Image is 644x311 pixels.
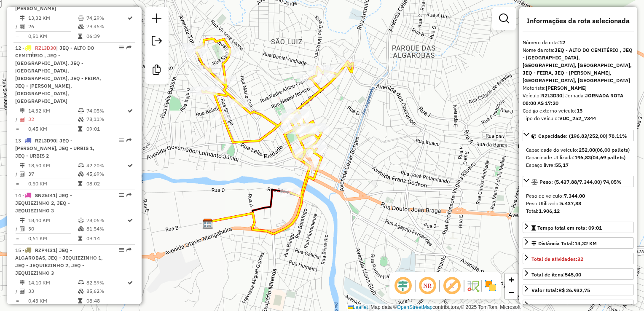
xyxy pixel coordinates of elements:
[523,268,634,280] a: Total de itens:545,00
[86,216,127,225] td: 78,06%
[539,179,622,185] span: Peso: (5.437,88/7.344,00) 74,05%
[78,280,84,285] i: % de utilização do peso
[20,24,25,29] i: Total de Atividades
[148,62,165,80] a: Criar modelo
[523,237,634,249] a: Distância Total:14,32 KM
[20,16,25,21] i: Distância Total
[78,108,84,113] i: % de utilização do peso
[28,14,78,22] td: 13,32 KM
[28,125,78,133] td: 0,45 KM
[523,47,633,83] strong: JEQ - ALTO DO CEMITÉRIO , JEQ - [GEOGRAPHIC_DATA], [GEOGRAPHIC_DATA], [GEOGRAPHIC_DATA], JEQ - FE...
[78,16,84,21] i: % de utilização do peso
[523,107,634,115] div: Código externo veículo:
[86,180,127,188] td: 08:02
[28,234,78,243] td: 0,61 KM
[560,200,581,206] strong: 5.437,88
[595,147,630,153] strong: (06,00 pallets)
[148,32,165,51] a: Exportar sessão
[559,115,596,121] strong: VUC_252_7344
[526,154,631,161] div: Capacidade Utilizada:
[35,45,56,51] span: RZL3D30
[28,107,78,115] td: 14,32 KM
[28,115,78,123] td: 32
[523,92,623,106] span: | Jornada:
[15,170,19,178] td: /
[86,32,127,40] td: 06:39
[86,279,127,287] td: 82,59%
[523,84,634,92] div: Motorista:
[28,180,78,188] td: 0,50 KM
[496,10,513,27] a: Exibir filtros
[128,16,133,21] i: Rota otimizada
[15,22,19,31] td: /
[20,218,25,223] i: Distância Total
[86,170,127,178] td: 45,69%
[126,45,131,50] em: Rota exportada
[369,304,370,310] span: |
[523,17,634,25] h4: Informações da rota selecionada
[523,222,634,233] a: Tempo total em rota: 09:01
[417,276,437,296] span: Ocultar NR
[86,22,127,31] td: 79,46%
[119,193,124,198] em: Opções
[574,154,591,161] strong: 196,83
[202,218,213,229] img: GP7 JEQUIE
[86,287,127,295] td: 85,62%
[128,218,133,223] i: Rota otimizada
[15,32,19,40] td: =
[28,161,78,170] td: 18,50 KM
[393,276,413,296] span: Ocultar deslocamento
[397,304,433,310] a: OpenStreetMap
[78,218,84,223] i: % de utilização do peso
[15,247,103,276] span: 15 -
[78,181,82,186] i: Tempo total em rota
[538,133,627,139] span: Capacidade: (196,83/252,00) 78,11%
[523,253,634,264] a: Total de atividades:32
[15,247,103,276] span: | JEQ - ALGAROBAS, JEQ - JEQUIEZINHO 1, JEQ - JEQUIEZINHO 2, JEQ - JEQUIEZINHO 3
[78,226,84,231] i: % de utilização da cubagem
[20,289,25,294] i: Total de Atividades
[579,147,595,153] strong: 252,00
[574,240,597,247] span: 14,32 KM
[86,14,127,22] td: 74,29%
[505,286,518,299] a: Zoom out
[78,298,82,303] i: Tempo total em rota
[466,279,480,292] img: Fluxo de ruas
[86,161,127,170] td: 42,20%
[20,163,25,168] i: Distância Total
[577,256,583,262] strong: 32
[86,225,127,233] td: 81,54%
[526,193,585,199] span: Peso do veículo:
[523,189,634,218] div: Peso: (5.437,88/7.344,00) 74,05%
[541,92,562,99] strong: RZL3D30
[78,163,84,168] i: % de utilização do peso
[20,108,25,113] i: Distância Total
[78,34,82,39] i: Tempo total em rota
[86,107,127,115] td: 74,05%
[531,271,581,279] div: Total de itens:
[28,279,78,287] td: 14,10 KM
[546,85,587,91] strong: [PERSON_NAME]
[15,137,94,159] span: 13 -
[523,300,634,311] a: Jornada Motorista: 09:20
[555,162,569,168] strong: 55,17
[15,192,72,214] span: | JEQ - JEQUIEZINHO 2, JEQ - JEQUIEZINHO 3
[526,207,631,215] div: Total:
[526,200,631,207] div: Peso Utilizado:
[78,117,84,122] i: % de utilização da cubagem
[509,287,514,298] span: −
[15,125,19,133] td: =
[523,39,634,46] div: Número da rota:
[523,284,634,295] a: Valor total:R$ 26.932,75
[531,302,591,310] div: Jornada Motorista: 09:20
[526,161,631,169] div: Espaço livre:
[119,247,124,252] em: Opções
[126,138,131,143] em: Rota exportada
[35,247,56,253] span: RZP4I31
[531,287,590,294] div: Valor total:
[86,125,127,133] td: 09:01
[86,234,127,243] td: 09:14
[78,126,82,131] i: Tempo total em rota
[564,193,585,199] strong: 7.344,00
[559,39,565,46] strong: 12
